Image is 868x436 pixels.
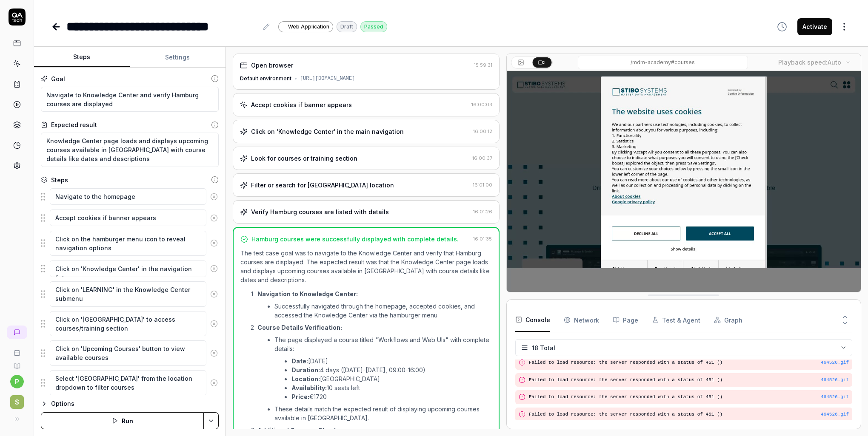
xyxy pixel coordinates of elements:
[291,374,492,383] li: [GEOGRAPHIC_DATA]
[206,315,221,332] button: Remove step
[529,394,849,401] pre: Failed to load resource: the server responded with a status of 451 ()
[291,357,308,365] strong: Date:
[291,366,320,374] strong: Duration:
[778,58,841,67] div: Playback speed:
[274,405,492,422] li: These details match the expected result of displaying upcoming courses available in [GEOGRAPHIC_D...
[41,281,219,307] div: Suggestions
[206,374,221,391] button: Remove step
[300,75,355,82] div: [URL][DOMAIN_NAME]
[337,21,357,32] div: Draft
[564,308,599,332] button: Network
[473,209,492,215] time: 16:01:26
[291,384,327,391] strong: Availability:
[714,308,742,332] button: Graph
[473,128,492,134] time: 16:00:12
[251,100,352,109] div: Accept cookies if banner appears
[772,18,792,35] button: View version history
[41,370,219,396] div: Suggestions
[3,388,30,411] button: S
[288,23,329,31] span: Web Application
[529,411,849,418] pre: Failed to load resource: the server responded with a status of 451 ()
[3,356,30,370] a: Documentation
[274,302,492,320] li: Successfully navigated through the homepage, accepted cookies, and accessed the Knowledge Center ...
[821,411,849,418] button: 464526.gif
[473,182,492,188] time: 16:01:00
[3,343,30,356] a: Book a call with us
[240,75,291,82] div: Default environment
[652,308,700,332] button: Test & Agent
[274,335,492,403] li: The page displayed a course titled "Workflows and Web UIs" with complete details:
[251,154,357,163] div: Look for courses or training section
[471,102,492,108] time: 16:00:03
[206,260,221,277] button: Remove step
[51,74,65,83] div: Goal
[257,324,342,331] strong: Course Details Verification:
[797,18,832,35] button: Activate
[34,47,130,68] button: Steps
[251,207,389,216] div: Verify Hamburg courses are listed with details
[41,209,219,227] div: Suggestions
[529,359,849,366] pre: Failed to load resource: the server responded with a status of 451 ()
[291,357,492,365] li: [DATE]
[613,308,638,332] button: Page
[51,399,219,409] div: Options
[130,47,226,68] button: Settings
[257,290,358,297] strong: Navigation to Knowledge Center:
[206,188,221,205] button: Remove step
[41,412,204,429] button: Run
[251,235,459,243] div: Hamburg courses were successfully displayed with complete details.
[291,393,309,400] strong: Price:
[41,399,219,409] button: Options
[41,230,219,257] div: Suggestions
[257,427,339,434] strong: Additional Courses Check:
[278,21,333,32] a: Web Application
[473,236,492,242] time: 16:01:35
[821,394,849,401] button: 464526.gif
[10,395,24,409] span: S
[41,340,219,366] div: Suggestions
[821,359,849,366] button: 464526.gif
[51,176,68,184] div: Steps
[7,326,27,339] a: New conversation
[472,155,492,161] time: 16:00:37
[474,62,492,68] time: 15:59:31
[291,383,492,392] li: 10 seats left
[515,308,550,332] button: Console
[291,392,492,401] li: €1720
[51,120,97,129] div: Expected result
[529,377,849,384] pre: Failed to load resource: the server responded with a status of 451 ()
[240,249,492,284] p: The test case goal was to navigate to the Knowledge Center and verify that Hamburg courses are di...
[251,127,404,136] div: Click on 'Knowledge Center' in the main navigation
[41,311,219,337] div: Suggestions
[41,188,219,206] div: Suggestions
[291,365,492,374] li: 4 days ([DATE]-[DATE], 09:00-16:00)
[251,61,293,70] div: Open browser
[206,235,221,252] button: Remove step
[206,345,221,362] button: Remove step
[251,181,394,190] div: Filter or search for [GEOGRAPHIC_DATA] location
[206,286,221,303] button: Remove step
[291,375,320,382] strong: Location:
[206,210,221,226] button: Remove step
[821,377,849,384] button: 464526.gif
[360,21,387,32] div: Passed
[41,260,219,277] div: Suggestions
[10,375,24,388] button: p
